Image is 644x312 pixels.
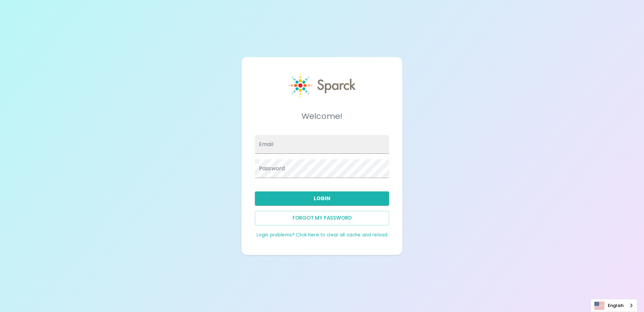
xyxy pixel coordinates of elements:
[591,299,637,312] div: Language
[255,211,389,225] button: Forgot my password
[288,73,356,98] img: Sparck logo
[591,299,637,312] a: English
[255,111,389,122] h5: Welcome!
[257,232,387,238] a: Login problems? Click here to clear all cache and reload
[255,191,389,206] button: Login
[591,299,637,312] aside: Language selected: English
